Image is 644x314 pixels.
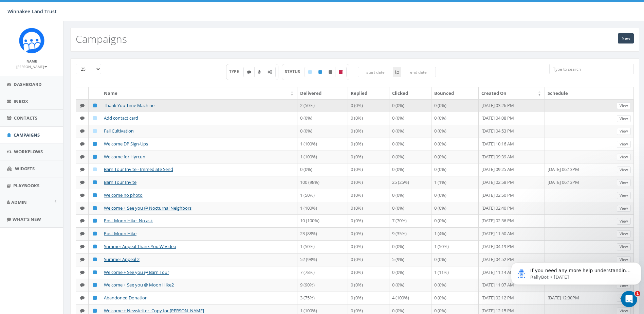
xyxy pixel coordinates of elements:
input: end date [401,67,436,77]
td: [DATE] 06:13PM [545,163,614,176]
i: Text SMS [80,244,85,249]
td: 1 (11%) [431,266,479,279]
td: [DATE] 11:14 AM [479,266,545,279]
td: 0 (0%) [348,163,389,176]
td: 0 (0%) [389,125,431,138]
label: Archived [335,67,347,77]
i: Text SMS [80,180,85,185]
i: Unpublished [329,70,332,74]
td: 9 (35%) [389,227,431,240]
td: 0 (0%) [389,151,431,163]
label: Published [315,67,326,77]
td: 25 (25%) [389,176,431,189]
td: 0 (0%) [389,202,431,215]
i: Published [93,219,97,223]
i: Published [93,103,97,108]
a: Welcome for Hyrcun [104,154,145,160]
td: 2 (50%) [297,99,348,112]
td: 0 (0%) [431,112,479,125]
td: 0 (0%) [431,125,479,138]
small: Name [26,59,37,64]
i: Draft [93,167,97,172]
span: STATUS [285,69,305,74]
a: View [617,179,631,186]
td: 1 (1%) [431,176,479,189]
td: [DATE] 06:13PM [545,176,614,189]
td: [DATE] 02:50 PM [479,189,545,202]
td: 0 (0%) [348,214,389,227]
a: Add contact card [104,115,138,121]
i: Draft [93,129,97,133]
td: 0 (0%) [389,240,431,253]
td: 1 (4%) [431,227,479,240]
td: 0 (0%) [348,240,389,253]
i: Text SMS [80,129,85,133]
td: 0 (0%) [431,163,479,176]
td: 0 (0%) [389,99,431,112]
span: Playbooks [13,182,39,189]
i: Draft [308,70,312,74]
a: New [618,33,634,43]
i: Published [93,309,97,313]
input: start date [358,67,393,77]
i: Published [93,231,97,236]
td: 0 (0%) [389,163,431,176]
a: View [617,205,631,212]
span: Winnakee Land Trust [7,8,57,15]
td: 3 (75%) [297,292,348,304]
td: [DATE] 10:16 AM [479,138,545,151]
a: View [617,102,631,109]
td: 0 (0%) [431,214,479,227]
i: Published [93,283,97,287]
i: Published [93,142,97,146]
td: 0 (0%) [431,189,479,202]
td: 100 (98%) [297,176,348,189]
td: 0 (0%) [431,151,479,163]
i: Text SMS [80,206,85,210]
td: 10 (100%) [297,214,348,227]
td: 0 (0%) [348,189,389,202]
a: [PERSON_NAME] [16,63,47,69]
td: 0 (0%) [431,99,479,112]
i: Text SMS [80,142,85,146]
td: 0 (0%) [348,151,389,163]
a: Welcome + See you @ Nocturnal Neighbors [104,205,191,211]
i: Ringless Voice Mail [258,70,261,74]
td: [DATE] 02:36 PM [479,214,545,227]
td: 0 (0%) [348,292,389,304]
i: Published [93,155,97,159]
td: 1 (50%) [297,189,348,202]
i: Published [93,180,97,185]
td: [DATE] 09:39 AM [479,151,545,163]
a: View [617,167,631,174]
td: 7 (70%) [389,214,431,227]
th: Clicked [389,87,431,99]
td: 0 (0%) [389,189,431,202]
i: Text SMS [80,283,85,287]
span: What's New [13,216,41,222]
span: TYPE [229,69,244,74]
td: 0 (0%) [431,138,479,151]
i: Published [318,70,322,74]
i: Published [93,257,97,262]
a: View [617,192,631,199]
td: 0 (0%) [348,138,389,151]
a: View [617,115,631,122]
span: Workflows [14,149,43,155]
th: Replied [348,87,389,99]
th: Schedule [545,87,614,99]
td: 0 (0%) [348,176,389,189]
i: Text SMS [80,296,85,300]
th: Name: activate to sort column ascending [101,87,297,99]
a: Barn Tour Invite - Immediate Send [104,166,173,172]
td: 0 (0%) [389,266,431,279]
td: 0 (0%) [431,253,479,266]
img: Rally_Corp_Icon.png [19,28,44,53]
i: Text SMS [80,116,85,120]
a: Summer Appeal 2 [104,256,140,262]
i: Text SMS [80,155,85,159]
